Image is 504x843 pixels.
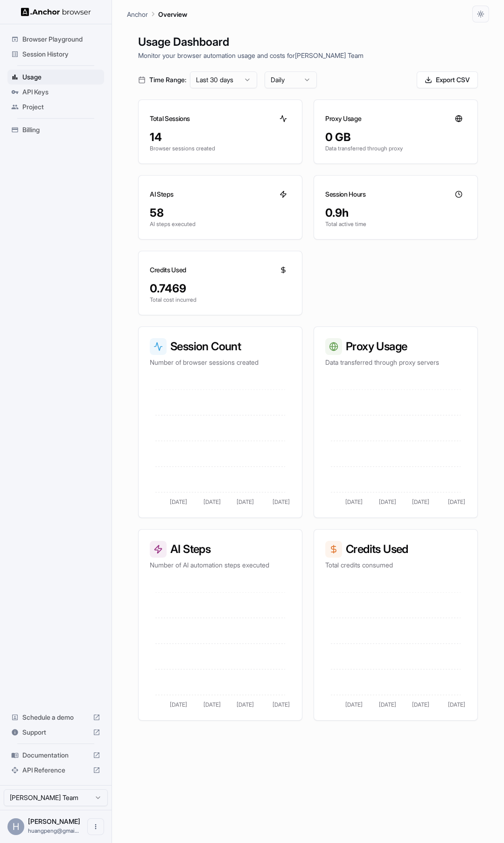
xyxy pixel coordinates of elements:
span: API Reference [22,765,89,775]
div: API Reference [7,763,104,778]
tspan: [DATE] [237,701,254,708]
div: Project [7,99,104,114]
p: Anchor [127,9,148,19]
h3: AI Steps [150,541,291,558]
span: Session History [22,50,100,59]
span: Schedule a demo [22,713,89,722]
p: Monitor your browser automation usage and costs for [PERSON_NAME] Team [138,50,478,60]
div: Billing [7,122,104,137]
span: Time Range: [149,75,186,85]
p: Data transferred through proxy servers [325,358,466,367]
h3: Proxy Usage [325,338,466,355]
tspan: [DATE] [412,701,429,708]
p: Number of AI automation steps executed [150,560,291,570]
h3: Credits Used [150,265,186,275]
tspan: [DATE] [273,498,290,505]
div: 14 [150,130,291,145]
p: Data transferred through proxy [325,145,466,152]
tspan: [DATE] [203,498,221,505]
tspan: [DATE] [170,701,187,708]
div: Support [7,725,104,740]
h3: Session Count [150,338,291,355]
tspan: [DATE] [237,498,254,505]
p: Browser sessions created [150,145,291,152]
div: Session History [7,47,104,62]
div: 58 [150,205,291,220]
p: AI steps executed [150,220,291,228]
span: Usage [22,72,100,82]
h3: Total Sessions [150,114,190,123]
p: Total cost incurred [150,296,291,304]
p: Overview [158,9,187,19]
div: 0.9h [325,205,466,220]
tspan: [DATE] [203,701,221,708]
span: Huang Peng [28,817,80,825]
h3: Credits Used [325,541,466,558]
tspan: [DATE] [412,498,429,505]
span: Project [22,102,100,112]
div: 0.7469 [150,281,291,296]
span: Support [22,728,89,737]
h1: Usage Dashboard [138,34,478,50]
span: Documentation [22,751,89,760]
img: Anchor Logo [21,7,91,16]
tspan: [DATE] [379,498,396,505]
h3: AI Steps [150,190,173,199]
span: Billing [22,125,100,135]
div: Usage [7,70,104,85]
h3: Session Hours [325,190,365,199]
tspan: [DATE] [170,498,187,505]
div: H [7,818,24,835]
tspan: [DATE] [345,498,363,505]
div: Browser Playground [7,32,104,47]
p: Number of browser sessions created [150,358,291,367]
tspan: [DATE] [345,701,363,708]
span: huangpeng@gmail.com [28,827,79,834]
span: API Keys [22,87,100,97]
div: 0 GB [325,130,466,145]
div: API Keys [7,85,104,99]
tspan: [DATE] [448,701,465,708]
p: Total credits consumed [325,560,466,570]
nav: breadcrumb [127,9,187,19]
h3: Proxy Usage [325,114,361,123]
div: Schedule a demo [7,710,104,725]
tspan: [DATE] [448,498,465,505]
button: Export CSV [417,71,478,88]
button: Open menu [87,818,104,835]
span: Browser Playground [22,35,100,44]
div: Documentation [7,748,104,763]
tspan: [DATE] [379,701,396,708]
p: Total active time [325,220,466,228]
tspan: [DATE] [273,701,290,708]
